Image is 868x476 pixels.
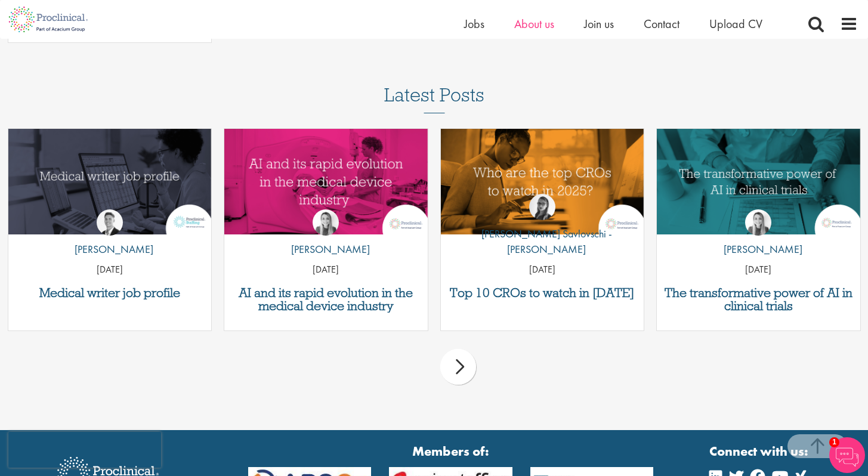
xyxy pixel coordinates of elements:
p: [DATE] [441,263,644,277]
strong: Connect with us: [709,442,811,460]
a: Link to a post [441,129,644,234]
a: Medical writer job profile [14,286,206,299]
strong: Members of: [248,442,654,460]
a: AI and its rapid evolution in the medical device industry [230,286,422,313]
p: [PERSON_NAME] Savlovschi - [PERSON_NAME] [441,226,644,256]
span: 1 [829,437,839,447]
a: Hannah Burke [PERSON_NAME] [282,209,370,263]
a: Theodora Savlovschi - Wicks [PERSON_NAME] Savlovschi - [PERSON_NAME] [441,194,644,262]
a: Link to a post [8,129,212,234]
iframe: reCAPTCHA [8,432,161,468]
a: Join us [584,16,614,32]
p: [PERSON_NAME] [715,242,802,257]
h3: Latest Posts [384,85,484,113]
a: George Watson [PERSON_NAME] [66,209,153,263]
a: Hannah Burke [PERSON_NAME] [715,209,802,263]
div: next [440,349,476,385]
p: [PERSON_NAME] [66,242,153,257]
a: Link to a post [657,129,860,234]
a: The transformative power of AI in clinical trials [663,286,854,313]
img: Theodora Savlovschi - Wicks [529,194,555,220]
img: Chatbot [829,437,865,473]
img: Medical writer job profile [8,129,212,234]
p: [DATE] [8,263,212,277]
a: Top 10 CROs to watch in [DATE] [447,286,638,299]
a: About us [514,16,554,32]
a: Link to a post [224,129,428,234]
p: [DATE] [657,263,860,277]
img: AI and Its Impact on the Medical Device Industry | Proclinical [224,129,428,234]
a: Upload CV [709,16,762,32]
img: Top 10 CROs 2025 | Proclinical [441,129,644,234]
a: Contact [644,16,679,32]
a: Jobs [464,16,484,32]
img: Hannah Burke [745,209,771,236]
img: Hannah Burke [313,209,339,236]
p: [PERSON_NAME] [282,242,370,257]
img: The Transformative Power of AI in Clinical Trials | Proclinical [657,129,860,234]
img: George Watson [97,209,123,236]
p: [DATE] [224,263,428,277]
